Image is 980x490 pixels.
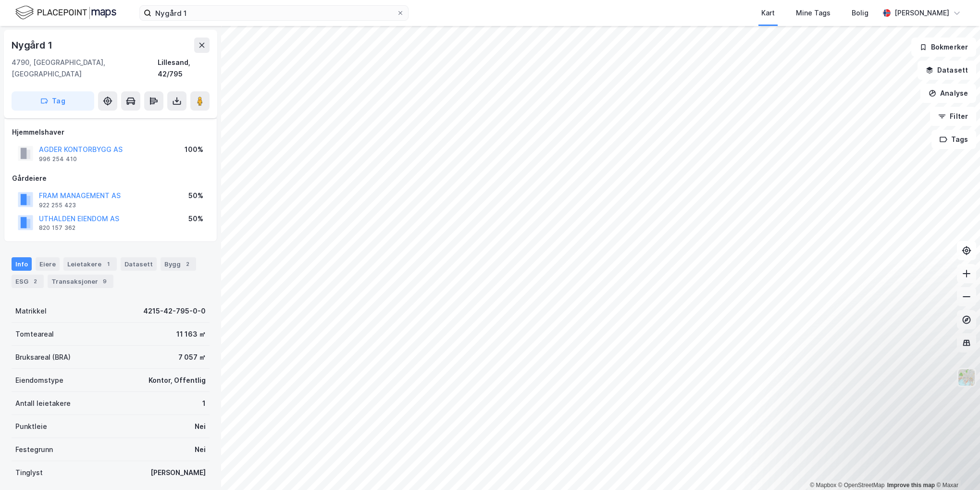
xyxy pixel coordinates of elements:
[39,224,75,232] div: 820 157 362
[158,57,210,80] div: Lillesand, 42/795
[12,38,54,53] div: Nygård 1
[63,257,117,271] div: Leietakere
[188,190,203,201] div: 50%
[48,275,113,288] div: Transaksjoner
[30,276,40,286] div: 2
[15,398,71,409] div: Antall leietakere
[761,7,775,19] div: Kart
[149,375,206,386] div: Kontor, Offentlig
[143,305,206,317] div: 4215-42-795-0-0
[894,7,949,19] div: [PERSON_NAME]
[202,398,206,409] div: 1
[12,126,209,138] div: Hjemmelshaver
[103,259,113,269] div: 1
[918,61,976,80] button: Datasett
[176,328,206,340] div: 11 163 ㎡
[12,57,158,80] div: 4790, [GEOGRAPHIC_DATA], [GEOGRAPHIC_DATA]
[150,467,206,478] div: [PERSON_NAME]
[183,259,192,269] div: 2
[920,84,976,103] button: Analyse
[15,421,47,432] div: Punktleie
[15,352,71,363] div: Bruksareal (BRA)
[185,144,203,155] div: 100%
[100,276,110,286] div: 9
[39,155,77,163] div: 996 254 410
[188,213,203,225] div: 50%
[178,352,206,363] div: 7 057 ㎡
[15,444,53,455] div: Festegrunn
[121,257,157,271] div: Datasett
[195,444,206,455] div: Nei
[931,130,976,149] button: Tags
[195,421,206,432] div: Nei
[957,368,976,387] img: Z
[852,7,868,19] div: Bolig
[911,38,976,57] button: Bokmerker
[161,257,196,271] div: Bygg
[930,107,976,126] button: Filter
[12,257,32,271] div: Info
[39,201,76,209] div: 922 255 423
[36,257,60,271] div: Eiere
[12,275,44,288] div: ESG
[15,305,47,317] div: Matrikkel
[15,328,54,340] div: Tomteareal
[15,375,63,386] div: Eiendomstype
[810,482,836,489] a: Mapbox
[796,7,831,19] div: Mine Tags
[15,4,116,21] img: logo.f888ab2527a4732fd821a326f86c7f29.svg
[151,6,397,20] input: Søk på adresse, matrikkel, gårdeiere, leietakere eller personer
[15,467,43,478] div: Tinglyst
[887,482,935,489] a: Improve this map
[838,482,885,489] a: OpenStreetMap
[12,91,94,111] button: Tag
[12,173,209,184] div: Gårdeiere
